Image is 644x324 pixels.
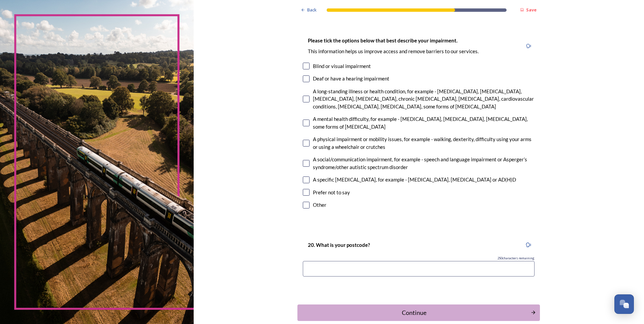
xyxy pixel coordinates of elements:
[313,201,326,209] div: Other
[526,7,537,13] strong: Save
[313,189,350,196] div: Prefer not to say
[313,62,371,70] div: Blind or visual impairment
[301,308,527,317] div: Continue
[297,304,540,321] button: Continue
[614,294,634,314] button: Open Chat
[307,7,317,13] span: Back
[308,242,370,248] strong: 20. What is your postcode?
[308,37,457,43] strong: Please tick the options below that best describe your impairment.
[313,176,516,184] div: A specific [MEDICAL_DATA], for example - [MEDICAL_DATA], [MEDICAL_DATA] or AD(H)D
[313,135,535,151] div: A physical impairment or mobility issues, for example - walking, dexterity, difficulty using your...
[308,48,479,55] p: This information helps us improve access and remove barriers to our services.
[313,115,535,130] div: A mental health difficulty, for example - [MEDICAL_DATA], [MEDICAL_DATA], [MEDICAL_DATA], some fo...
[313,156,535,171] div: A social/communication impairment, for example - speech and language impairment or Asperger’s syn...
[313,75,389,83] div: Deaf or have a hearing impairment
[497,256,535,261] span: 250 characters remaining
[313,88,535,110] div: A long-standing illness or health condition, for example - [MEDICAL_DATA], [MEDICAL_DATA], [MEDIC...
